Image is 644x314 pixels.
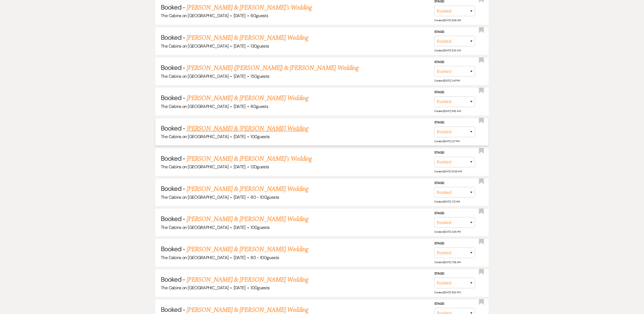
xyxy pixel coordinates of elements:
span: Booked [161,63,181,72]
label: Stage: [434,89,475,95]
span: Booked [161,275,181,284]
span: [DATE] [234,255,246,260]
a: [PERSON_NAME] ([PERSON_NAME]) & [PERSON_NAME] Wedding [187,63,359,73]
label: Stage: [434,29,475,35]
span: Created: [DATE] 10:39 AM [434,170,462,173]
span: The Cabins on [GEOGRAPHIC_DATA] [161,104,228,109]
span: Booked [161,184,181,193]
span: 100 guests [250,134,269,139]
span: The Cabins on [GEOGRAPHIC_DATA] [161,255,228,260]
label: Stage: [434,150,475,156]
span: Booked [161,245,181,253]
span: The Cabins on [GEOGRAPHIC_DATA] [161,73,228,79]
span: 80 guests [250,104,268,109]
span: The Cabins on [GEOGRAPHIC_DATA] [161,164,228,170]
span: The Cabins on [GEOGRAPHIC_DATA] [161,43,228,49]
span: 150 guests [250,73,269,79]
span: Created: [DATE] 11:55 PM [434,291,460,294]
span: Created: [DATE] 11:26 AM [434,49,461,52]
span: Created: [DATE] 3:41 PM [434,79,460,82]
a: [PERSON_NAME] & [PERSON_NAME] Wedding [187,214,308,224]
span: [DATE] [234,13,246,18]
label: Stage: [434,180,475,186]
span: Created: [DATE] 1:27 PM [434,139,460,143]
label: Stage: [434,271,475,277]
span: Booked [161,154,181,163]
label: Stage: [434,210,475,216]
span: The Cabins on [GEOGRAPHIC_DATA] [161,285,228,291]
span: Created: [DATE] 4:35 PM [434,230,461,234]
a: [PERSON_NAME] & [PERSON_NAME] Wedding [187,244,308,254]
span: 80 - 100 guests [250,255,279,260]
span: Booked [161,94,181,102]
label: Stage: [434,120,475,126]
span: 60 guests [250,13,268,18]
span: Booked [161,214,181,223]
span: [DATE] [234,225,246,230]
span: [DATE] [234,194,246,200]
span: The Cabins on [GEOGRAPHIC_DATA] [161,134,228,139]
a: [PERSON_NAME] & [PERSON_NAME] Wedding [187,184,308,194]
a: [PERSON_NAME] & [PERSON_NAME] Wedding [187,93,308,103]
span: [DATE] [234,43,246,49]
label: Stage: [434,241,475,247]
span: Booked [161,3,181,11]
a: [PERSON_NAME] & [PERSON_NAME] Wedding [187,124,308,133]
span: Created: [DATE] 11:45 AM [434,109,461,113]
span: Booked [161,33,181,42]
span: [DATE] [234,104,246,109]
span: 120 guests [250,164,269,170]
span: [DATE] [234,164,246,170]
label: Stage: [434,59,475,65]
span: 100 guests [250,225,269,230]
span: Booked [161,124,181,132]
span: Booked [161,305,181,314]
label: Stage: [434,301,475,307]
span: Created: [DATE] 7:31 AM [434,200,460,203]
span: Created: [DATE] 7:58 AM [434,260,461,264]
span: [DATE] [234,73,246,79]
a: [PERSON_NAME] & [PERSON_NAME]'s Wedding [187,154,312,164]
span: [DATE] [234,285,246,291]
span: Created: [DATE] 9:58 AM [434,18,461,22]
a: [PERSON_NAME] & [PERSON_NAME] Wedding [187,33,308,43]
a: [PERSON_NAME] & [PERSON_NAME] Wedding [187,275,308,285]
span: [DATE] [234,134,246,139]
span: The Cabins on [GEOGRAPHIC_DATA] [161,225,228,230]
a: [PERSON_NAME] & [PERSON_NAME]'s Wedding [187,3,312,13]
span: 80 - 100 guests [250,194,279,200]
span: The Cabins on [GEOGRAPHIC_DATA] [161,194,228,200]
span: 100 guests [250,285,269,291]
span: 130 guests [250,43,269,49]
span: The Cabins on [GEOGRAPHIC_DATA] [161,13,228,18]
